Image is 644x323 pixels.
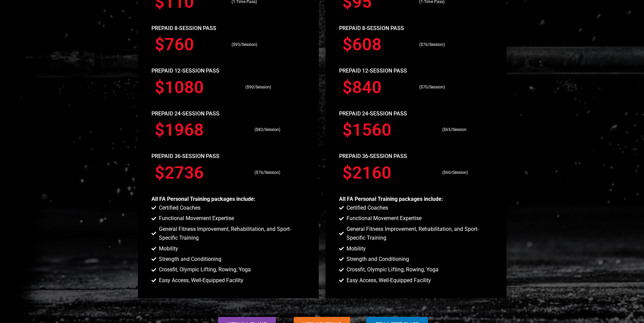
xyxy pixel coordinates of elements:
span: Certified Coaches [157,204,200,212]
p: PREPAID 8-SESSION PASS [151,24,305,33]
p: PREPAID 24-SESSION PASs [339,109,493,118]
span: Mobility [157,244,178,253]
p: PREPAID 12-SESSION PASS [339,66,493,75]
h3: $1560 [342,122,436,138]
h3: $840 [342,79,413,96]
p: PREPAID 8-SESSION PASS [339,24,493,33]
p: ($76/Session) [255,169,302,176]
span: Crossfit, Olympic Lifting, Rowing, Yoga [157,265,251,274]
span: Mobility [345,244,366,253]
p: ($95/Session) [232,42,302,48]
span: Functional Movement Expertise [345,214,422,223]
p: ($76/Session) [419,42,489,48]
span: Functional Movement Expertise [157,214,234,223]
span: Crossfit, Olympic Lifting, Rowing, Yoga [345,265,438,274]
p: ($70/Session) [419,84,489,91]
span: Easy Access, Well-Equipped Facility [157,276,243,285]
b: All FA Personal Training packages include: [339,196,443,202]
p: ($65/Session [442,127,489,133]
h3: $2736 [155,164,248,181]
h3: $2160 [342,164,436,181]
h3: $1968 [155,122,248,138]
p: ($90/Session) [245,84,302,91]
span: Strength and Conditioning [157,255,221,264]
p: PREPAID 36-SESSION PASS [339,152,493,161]
h3: $760 [155,36,225,53]
h3: $1080 [155,79,239,96]
span: General Fitness Improvement, Rehabilitation, and Sport-Specific Training [157,225,305,243]
p: ($82/Session) [255,127,302,133]
b: All FA Personal Training packages include: [151,196,256,202]
p: ($60/Session) [442,169,489,176]
p: PREPAID 12-SESSION PASS [151,66,305,75]
span: General Fitness Improvement, Rehabilitation, and Sport-Specific Training [345,225,493,243]
p: PREPAID 36-SESSION PASS [151,152,305,161]
span: Strength and Conditioning [345,255,409,264]
span: Easy Access, Well-Equipped Facility [345,276,431,285]
span: Certified Coaches [345,204,388,212]
p: PREPAID 24-SESSION PASs [151,109,305,118]
h3: $608 [342,36,413,53]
